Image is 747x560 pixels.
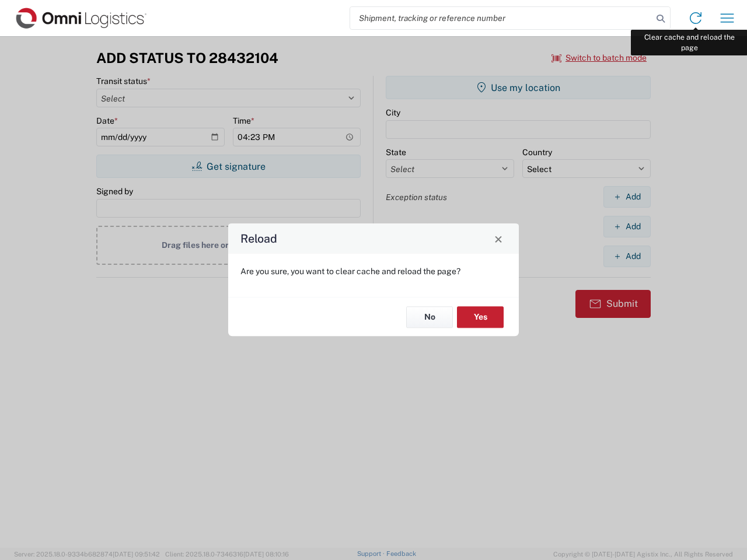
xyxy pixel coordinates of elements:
input: Shipment, tracking or reference number [350,7,652,29]
button: Yes [457,306,504,328]
h4: Reload [240,230,277,247]
button: Close [490,230,507,247]
button: No [406,306,453,328]
p: Are you sure, you want to clear cache and reload the page? [240,266,507,276]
